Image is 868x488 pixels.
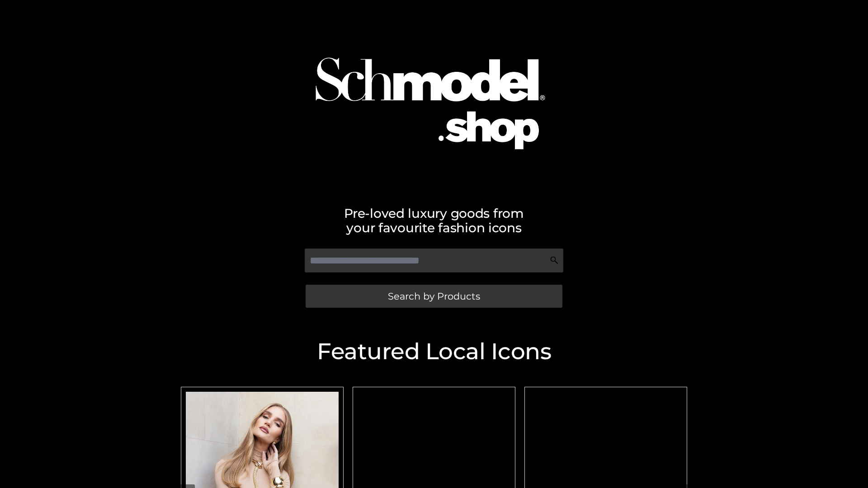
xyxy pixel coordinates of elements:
h2: Pre-loved luxury goods from your favourite fashion icons [176,206,692,235]
h2: Featured Local Icons​ [176,340,692,363]
span: Search by Products [388,291,480,301]
img: Search Icon [550,256,559,265]
a: Search by Products [306,285,562,308]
